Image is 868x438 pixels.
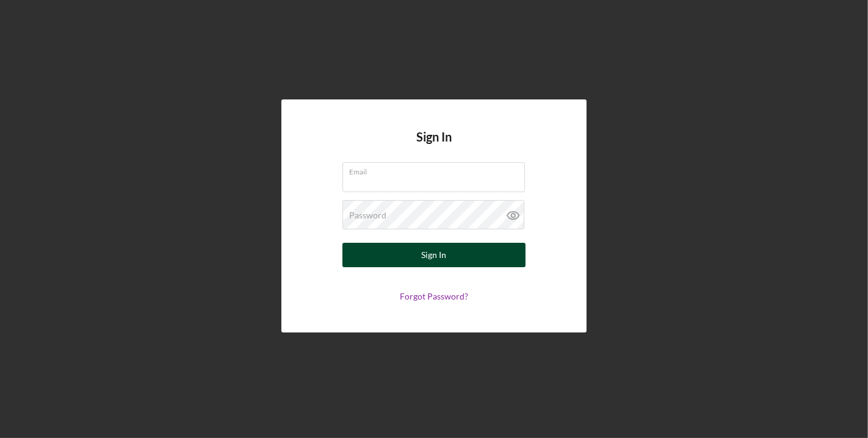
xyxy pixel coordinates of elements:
[416,130,452,162] h4: Sign In
[349,210,386,220] label: Password
[422,243,447,267] div: Sign In
[349,163,525,176] label: Email
[400,291,468,301] a: Forgot Password?
[342,243,526,267] button: Sign In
